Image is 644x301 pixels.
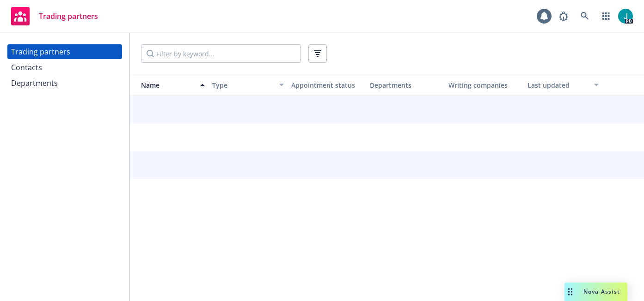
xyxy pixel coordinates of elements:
[11,60,42,75] div: Contacts
[141,44,301,63] input: Filter by keyword...
[576,7,594,25] a: Search
[291,80,362,90] div: Appointment status
[39,12,98,20] span: Trading partners
[524,74,602,96] button: Last updated
[212,80,273,90] div: Type
[134,80,195,90] div: Name
[366,74,445,96] button: Departments
[448,80,520,90] div: Writing companies
[554,7,573,25] a: Report a Bug
[7,76,122,90] a: Departments
[527,80,589,90] div: Last updated
[209,74,287,96] button: Type
[445,74,523,96] button: Writing companies
[583,288,620,295] span: Nova Assist
[564,283,627,301] button: Nova Assist
[564,283,576,301] div: Drag to move
[370,80,441,90] div: Departments
[130,74,209,96] button: Name
[288,74,366,96] button: Appointment status
[597,7,615,25] a: Switch app
[618,9,633,24] img: photo
[7,44,122,59] a: Trading partners
[7,60,122,75] a: Contacts
[11,44,70,59] div: Trading partners
[11,76,58,90] div: Departments
[7,3,102,29] a: Trading partners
